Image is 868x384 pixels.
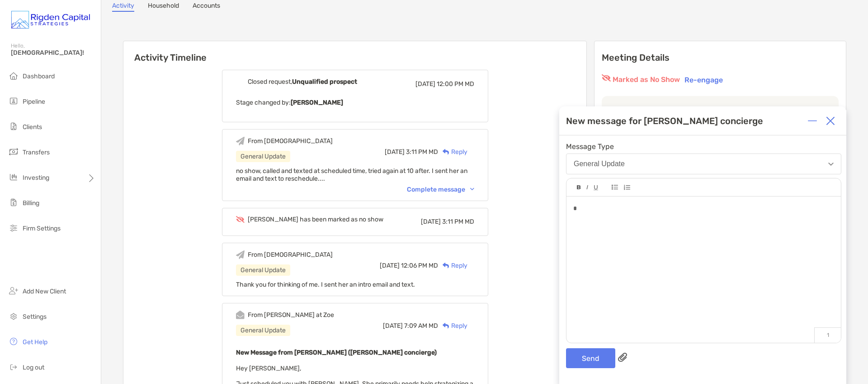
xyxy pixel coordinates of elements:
[23,225,61,232] span: Firm Settings
[443,263,449,269] img: Reply icon
[23,288,66,295] span: Add New Client
[602,52,839,63] p: Meeting Details
[8,146,19,157] img: transfers icon
[123,41,586,63] h6: Activity Timeline
[8,285,19,296] img: add_new_client icon
[415,80,435,88] span: [DATE]
[385,148,405,156] span: [DATE]
[11,49,95,57] span: [DEMOGRAPHIC_DATA]!
[23,123,42,131] span: Clients
[8,96,19,106] img: pipeline icon
[8,121,19,132] img: clients icon
[23,174,49,182] span: Investing
[438,147,467,157] div: Reply
[566,115,763,126] div: New message for [PERSON_NAME] concierge
[586,185,588,190] img: Editor control icon
[437,80,474,88] span: 12:00 PM MD
[193,2,220,12] a: Accounts
[236,264,290,276] div: General Update
[236,137,245,145] img: Event icon
[383,322,403,330] span: [DATE]
[442,218,474,226] span: 3:11 PM MD
[613,74,680,85] p: Marked as No Show
[577,185,581,190] img: Editor control icon
[407,186,474,193] div: Complete message
[236,325,290,336] div: General Update
[8,336,19,347] img: get-help icon
[23,149,50,156] span: Transfers
[236,97,474,108] p: Stage changed by:
[612,185,618,190] img: Editor control icon
[443,149,449,155] img: Reply icon
[8,311,19,322] img: settings icon
[291,99,343,106] b: [PERSON_NAME]
[23,98,45,106] span: Pipeline
[808,116,817,125] img: Expand or collapse
[292,78,357,86] b: Unqualified prospect
[8,361,19,372] img: logout icon
[814,327,841,343] p: 1
[438,321,467,331] div: Reply
[8,197,19,208] img: billing icon
[112,2,134,12] a: Activity
[594,185,598,190] img: Editor control icon
[11,4,90,36] img: Zoe Logo
[236,77,245,86] img: Event icon
[574,160,625,168] div: General Update
[401,262,438,269] span: 12:06 PM MD
[566,348,615,368] button: Send
[23,364,44,371] span: Log out
[828,163,834,166] img: Open dropdown arrow
[248,216,383,223] div: [PERSON_NAME] has been marked as no show
[248,251,333,259] div: From [DEMOGRAPHIC_DATA]
[236,311,245,319] img: Event icon
[236,167,467,182] span: no show, called and texted at scheduled time, tried again at 10 after. I sent her an email and te...
[406,148,438,156] span: 3:11 PM MD
[248,137,333,145] div: From [DEMOGRAPHIC_DATA]
[236,349,437,356] b: New Message from [PERSON_NAME] ([PERSON_NAME] concierge)
[602,74,611,82] img: red eyr
[421,218,441,226] span: [DATE]
[404,322,438,330] span: 7:09 AM MD
[248,311,334,319] div: From [PERSON_NAME] at Zoe
[826,116,835,125] img: Close
[23,199,39,207] span: Billing
[148,2,179,12] a: Household
[236,281,415,288] span: Thank you for thinking of me. I sent her an intro email and text.
[236,151,290,162] div: General Update
[618,353,627,362] img: paperclip attachments
[236,250,245,259] img: Event icon
[236,216,245,223] img: Event icon
[623,185,630,190] img: Editor control icon
[23,72,55,80] span: Dashboard
[380,262,400,269] span: [DATE]
[23,313,47,321] span: Settings
[438,261,467,270] div: Reply
[470,188,474,191] img: Chevron icon
[8,172,19,182] img: investing icon
[8,222,19,233] img: firm-settings icon
[443,323,449,329] img: Reply icon
[566,154,841,174] button: General Update
[248,78,357,86] div: Closed request,
[23,338,47,346] span: Get Help
[566,142,841,151] span: Message Type
[682,74,726,85] button: Re-engage
[8,70,19,81] img: dashboard icon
